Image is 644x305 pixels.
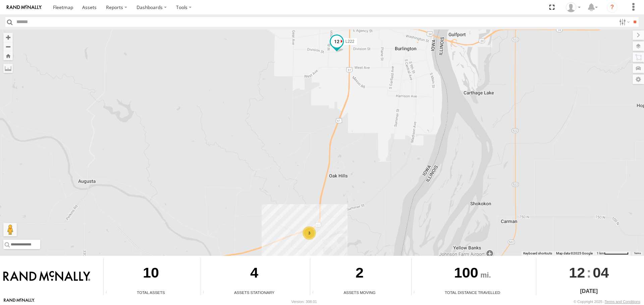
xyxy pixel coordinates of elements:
img: Rand McNally [3,271,90,282]
a: Terms (opens in new tab) [634,252,641,254]
div: [DATE] [536,287,642,295]
div: Assets Moving [310,290,409,295]
label: Measure [3,64,13,73]
div: 3 [303,226,316,240]
i: ? [607,2,618,13]
a: Visit our Website [4,298,35,305]
span: L222 [345,39,355,44]
div: Total distance travelled by all assets within specified date range and applied filters [412,290,422,295]
span: Map data ©2025 Google [556,251,593,255]
div: 10 [104,258,198,290]
span: 1 km [597,251,604,255]
div: 2 [310,258,409,290]
label: Map Settings [633,75,644,84]
button: Keyboard shortcuts [523,251,552,256]
div: Total number of Enabled Assets [104,290,114,295]
button: Zoom in [3,33,13,42]
span: 04 [593,258,609,287]
div: © Copyright 2025 - [574,300,640,304]
button: Drag Pegman onto the map to open Street View [3,223,17,236]
div: : [536,258,642,287]
div: Total number of assets current in transit. [310,290,320,295]
button: Zoom out [3,42,13,51]
label: Search Filter Options [616,17,631,27]
button: Zoom Home [3,51,13,60]
a: Terms and Conditions [605,300,640,304]
div: Brian Wooldridge [563,2,583,12]
div: 100 [412,258,534,290]
div: Total Distance Travelled [412,290,534,295]
img: rand-logo.svg [7,5,42,10]
div: Total Assets [104,290,198,295]
button: Map Scale: 1 km per 69 pixels [595,251,631,256]
div: 4 [201,258,308,290]
span: 12 [569,258,585,287]
div: Assets Stationary [201,290,308,295]
div: Total number of assets current stationary. [201,290,211,295]
div: Version: 308.01 [291,300,317,304]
